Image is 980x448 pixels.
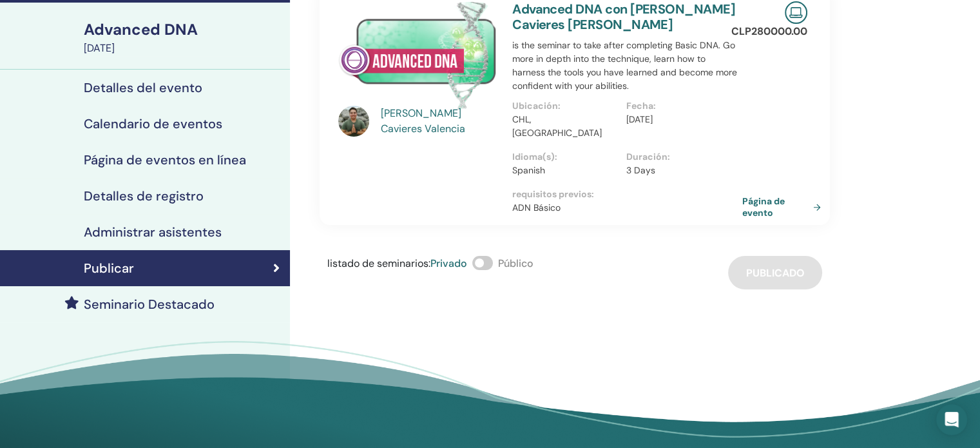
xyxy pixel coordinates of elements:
a: Advanced DNA[DATE] [76,19,290,56]
p: [DATE] [626,113,733,126]
img: default.jpg [338,106,369,137]
p: Fecha : [626,99,733,113]
h4: Administrar asistentes [84,224,222,240]
img: Advanced DNA [338,1,497,110]
div: [DATE] [84,41,282,56]
h4: Detalles de registro [84,188,204,204]
span: listado de seminarios : [327,257,430,270]
p: Spanish [512,164,619,177]
h4: Seminario Destacado [84,297,215,312]
h4: Página de eventos en línea [84,152,246,168]
h4: Publicar [84,260,134,276]
p: Ubicación : [512,99,619,113]
h4: Calendario de eventos [84,116,222,131]
div: Open Intercom Messenger [936,404,967,435]
img: Live Online Seminar [785,1,807,24]
a: Advanced DNA con [PERSON_NAME] Cavieres [PERSON_NAME] [512,1,735,33]
a: [PERSON_NAME] Cavieres Valencia [381,106,500,137]
p: 3 Days [626,164,733,177]
p: is the seminar to take after completing Basic DNA. Go more in depth into the technique, learn how... [512,39,740,93]
p: Duración : [626,150,733,164]
a: Página de evento [742,195,826,219]
p: Idioma(s) : [512,150,619,164]
span: Privado [430,257,467,270]
p: CLP 280000.00 [731,24,807,39]
p: ADN Básico [512,201,740,215]
div: Advanced DNA [84,19,282,41]
h4: Detalles del evento [84,80,202,95]
span: Público [498,257,533,270]
p: CHL, [GEOGRAPHIC_DATA] [512,113,619,140]
p: requisitos previos : [512,188,740,201]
